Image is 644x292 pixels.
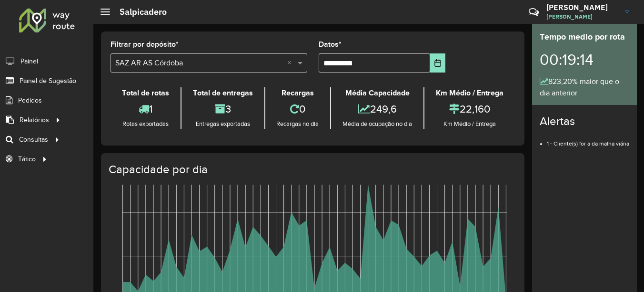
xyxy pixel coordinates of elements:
[109,163,515,177] h4: Capacidade por dia
[149,103,152,115] font: 1
[287,57,295,69] span: Clear all
[427,119,513,129] div: Km Médio / Entrega
[113,87,178,99] div: Total de rotas
[540,77,619,97] font: 823,20% maior que o dia anterior
[18,95,42,105] span: Pedidos
[370,103,397,115] font: 249,6
[540,115,629,128] h4: Alertas
[540,31,629,43] div: Tempo medio por rota
[268,87,328,99] div: Recargas
[540,43,629,76] div: 00:19:14
[20,76,76,86] span: Painel de Sugestão
[184,119,262,129] div: Entregas exportadas
[268,119,328,129] div: Recargas no dia
[546,3,618,12] h3: [PERSON_NAME]
[333,119,421,129] div: Média de ocupação no dia
[113,119,178,129] div: Rotas exportadas
[225,103,231,115] font: 3
[319,40,339,48] font: Datos
[299,103,305,115] font: 0
[110,7,167,17] h2: Salpicadero
[111,40,176,48] font: Filtrar por depósito
[547,132,629,148] li: 1 - Cliente(s) for a da malha viária
[430,53,446,73] button: Elija la fecha
[20,56,38,66] span: Painel
[333,87,421,99] div: Média Capacidade
[523,2,544,22] a: Contato Rápido
[460,103,490,115] font: 22,160
[18,154,36,164] span: Tático
[19,135,48,145] span: Consultas
[20,115,49,125] span: Relatórios
[546,12,618,21] span: [PERSON_NAME]
[427,87,513,99] div: Km Médio / Entrega
[184,87,262,99] div: Total de entregas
